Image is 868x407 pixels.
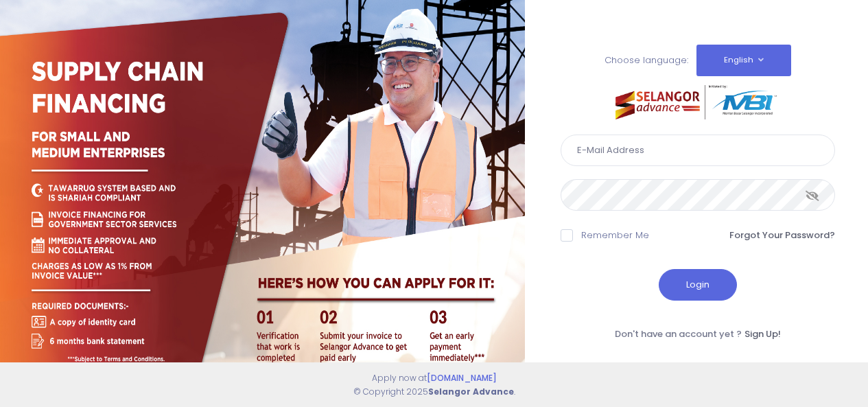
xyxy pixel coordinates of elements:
[659,269,737,301] button: Login
[615,327,742,340] span: Don't have an account yet ?
[353,372,515,397] span: Apply now at © Copyright 2025 .
[581,229,649,242] label: Remember Me
[561,135,835,166] input: E-Mail Address
[729,229,835,242] a: Forgot Your Password?
[744,327,781,340] a: Sign Up!
[605,54,688,67] span: Choose language:
[615,85,780,119] img: selangor-advance.png
[427,372,497,384] a: [DOMAIN_NAME]
[428,386,514,397] strong: Selangor Advance
[696,45,791,76] button: English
